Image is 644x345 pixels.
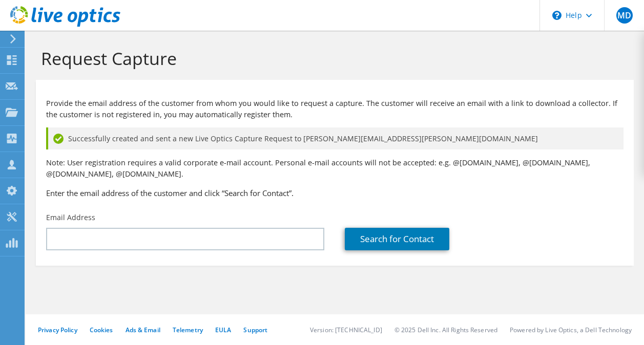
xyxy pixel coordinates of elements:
[46,212,95,223] label: Email Address
[243,326,267,334] a: Support
[215,326,231,334] a: EULA
[552,11,562,20] svg: \n
[90,326,113,334] a: Cookies
[394,326,497,334] li: © 2025 Dell Inc. All Rights Reserved
[126,326,160,334] a: Ads & Email
[68,133,538,144] span: Successfully created and sent a new Live Optics Capture Request to [PERSON_NAME][EMAIL_ADDRESS][P...
[310,326,382,334] li: Version: [TECHNICAL_ID]
[41,48,624,69] h1: Request Capture
[173,326,203,334] a: Telemetry
[38,326,77,334] a: Privacy Policy
[46,98,624,120] p: Provide the email address of the customer from whom you would like to request a capture. The cust...
[510,326,632,334] li: Powered by Live Optics, a Dell Technology
[46,187,624,199] h3: Enter the email address of the customer and click “Search for Contact”.
[345,228,449,250] a: Search for Contact
[616,7,633,24] span: MD
[46,157,624,180] p: Note: User registration requires a valid corporate e-mail account. Personal e-mail accounts will ...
